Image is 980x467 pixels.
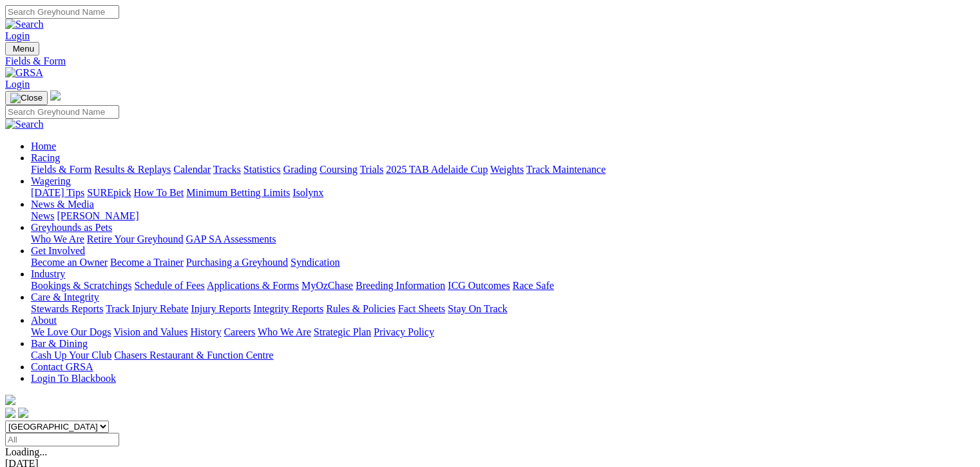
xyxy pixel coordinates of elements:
a: Track Maintenance [526,164,606,175]
div: Bar & Dining [31,350,975,361]
a: Integrity Reports [253,303,323,314]
div: Industry [31,280,975,292]
img: facebook.svg [5,408,15,418]
a: Greyhounds as Pets [31,222,112,233]
a: Get Involved [31,245,85,256]
a: Home [31,141,56,152]
div: About [31,326,975,338]
a: Isolynx [293,187,323,198]
a: Wagering [31,175,71,186]
a: Coursing [320,164,358,175]
a: Weights [490,164,524,175]
a: Fields & Form [31,164,91,175]
a: SUREpick [87,187,131,198]
a: Become an Owner [31,257,108,268]
input: Search [5,105,119,119]
a: Syndication [291,257,340,268]
input: Search [5,5,119,19]
a: Purchasing a Greyhound [186,257,288,268]
a: Login [5,30,30,41]
span: Loading... [5,446,47,457]
a: News [31,210,54,221]
img: GRSA [5,67,43,79]
a: Contact GRSA [31,361,93,372]
a: Fact Sheets [398,303,445,314]
a: Minimum Betting Limits [186,187,290,198]
button: Toggle navigation [5,91,48,105]
span: Menu [13,44,34,54]
a: News & Media [31,199,94,210]
a: Rules & Policies [326,303,396,314]
a: Chasers Restaurant & Function Centre [114,350,273,361]
a: Breeding Information [356,280,445,291]
div: Get Involved [31,257,975,268]
a: Fields & Form [5,55,975,67]
a: Schedule of Fees [134,280,204,291]
a: Industry [31,268,65,279]
a: Who We Are [31,234,84,244]
a: Cash Up Your Club [31,350,111,361]
a: Statistics [244,164,281,175]
div: Racing [31,164,975,175]
img: Close [10,93,43,103]
img: logo-grsa-white.png [50,90,61,101]
a: MyOzChase [302,280,353,291]
img: Search [5,19,44,30]
img: Search [5,119,44,130]
a: Who We Are [258,326,311,337]
a: Race Safe [512,280,553,291]
a: Strategic Plan [314,326,371,337]
a: We Love Our Dogs [31,326,111,337]
a: About [31,315,57,326]
a: ICG Outcomes [448,280,510,291]
a: Vision and Values [113,326,187,337]
button: Toggle navigation [5,42,39,55]
a: [PERSON_NAME] [57,210,139,221]
a: Become a Trainer [110,257,184,268]
a: History [190,326,221,337]
a: Track Injury Rebate [106,303,188,314]
a: Stay On Track [448,303,507,314]
a: Login To Blackbook [31,373,116,384]
img: logo-grsa-white.png [5,395,15,405]
div: Wagering [31,187,975,199]
a: Retire Your Greyhound [87,234,184,244]
a: Grading [283,164,317,175]
a: Injury Reports [191,303,251,314]
div: Greyhounds as Pets [31,234,975,245]
a: Login [5,79,30,90]
a: Racing [31,152,60,163]
a: Bar & Dining [31,338,88,349]
a: Privacy Policy [374,326,434,337]
img: twitter.svg [18,408,28,418]
a: Bookings & Scratchings [31,280,131,291]
input: Select date [5,433,119,446]
a: Calendar [173,164,211,175]
a: Stewards Reports [31,303,103,314]
a: Tracks [213,164,241,175]
a: Careers [224,326,255,337]
a: How To Bet [134,187,184,198]
a: Applications & Forms [207,280,299,291]
a: GAP SA Assessments [186,234,276,244]
a: Trials [360,164,383,175]
a: 2025 TAB Adelaide Cup [386,164,488,175]
a: [DATE] Tips [31,187,84,198]
a: Care & Integrity [31,292,99,303]
a: Results & Replays [94,164,171,175]
div: Care & Integrity [31,303,975,315]
div: News & Media [31,210,975,222]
